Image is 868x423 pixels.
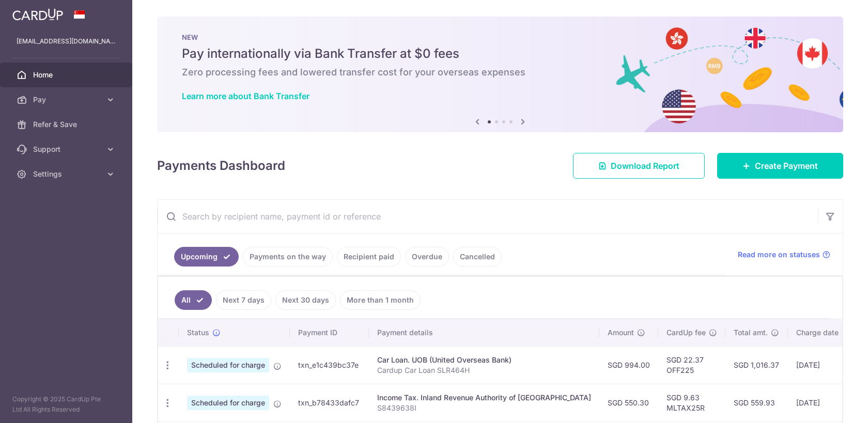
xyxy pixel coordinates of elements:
[658,384,725,421] td: SGD 9.63 MLTAX25R
[187,327,209,338] span: Status
[369,319,599,346] th: Payment details
[158,200,818,233] input: Search by recipient name, payment id or reference
[182,45,818,62] h5: Pay internationally via Bank Transfer at $0 fees
[599,384,658,421] td: SGD 550.30
[275,290,336,310] a: Next 30 days
[290,319,369,346] th: Payment ID
[12,8,63,21] img: CardUp
[182,66,818,79] h6: Zero processing fees and lowered transfer cost for your overseas expenses
[182,91,309,101] a: Learn more about Bank Transfer
[573,153,705,179] a: Download Report
[667,327,706,338] span: CardUp fee
[377,393,591,403] div: Income Tax. Inland Revenue Authority of [GEOGRAPHIC_DATA]
[788,346,858,384] td: [DATE]
[157,156,285,175] h4: Payments Dashboard
[243,247,333,267] a: Payments on the way
[796,327,839,338] span: Charge date
[738,249,830,260] a: Read more on statuses
[377,403,591,413] p: S8439638I
[453,247,502,267] a: Cancelled
[608,327,634,338] span: Amount
[216,290,271,310] a: Next 7 days
[290,384,369,421] td: txn_b78433dafc7
[599,346,658,384] td: SGD 994.00
[182,33,818,41] p: NEW
[377,365,591,375] p: Cardup Car Loan SLR464H
[33,119,101,130] span: Refer & Save
[337,247,401,267] a: Recipient paid
[33,144,101,154] span: Support
[187,358,269,372] span: Scheduled for charge
[340,290,421,310] a: More than 1 month
[725,346,788,384] td: SGD 1,016.37
[33,95,101,105] span: Pay
[33,169,101,179] span: Settings
[174,247,239,267] a: Upcoming
[734,327,768,338] span: Total amt.
[290,346,369,384] td: txn_e1c439bc37e
[801,392,858,418] iframe: Opens a widget where you can find more information
[788,384,858,421] td: [DATE]
[187,396,269,410] span: Scheduled for charge
[717,153,843,179] a: Create Payment
[17,36,116,46] p: [EMAIL_ADDRESS][DOMAIN_NAME]
[33,70,101,80] span: Home
[157,17,843,132] img: Bank transfer banner
[755,160,818,172] span: Create Payment
[405,247,449,267] a: Overdue
[725,384,788,421] td: SGD 559.93
[377,355,591,365] div: Car Loan. UOB (United Overseas Bank)
[658,346,725,384] td: SGD 22.37 OFF225
[611,160,679,172] span: Download Report
[738,249,820,260] span: Read more on statuses
[175,290,212,310] a: All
